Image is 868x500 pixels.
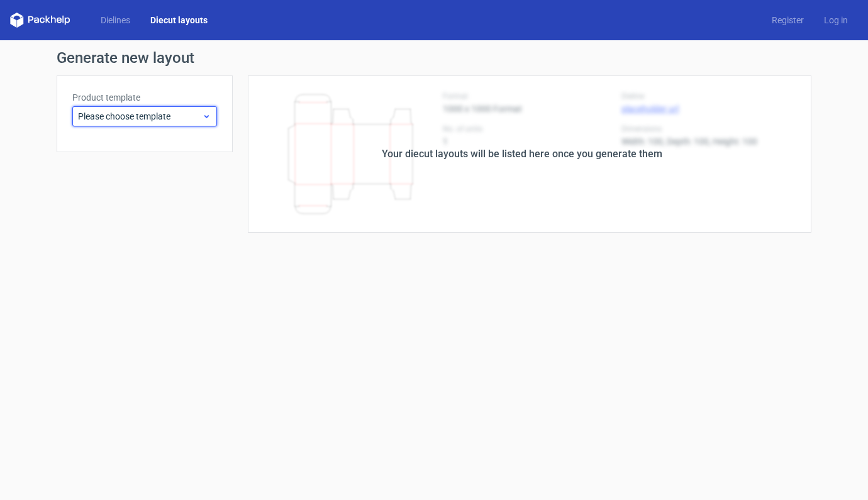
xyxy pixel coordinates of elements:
[72,91,217,104] label: Product template
[140,14,218,26] a: Diecut layouts
[57,50,811,65] h1: Generate new layout
[78,110,202,123] span: Please choose template
[814,14,858,26] a: Log in
[762,14,814,26] a: Register
[382,147,662,162] div: Your diecut layouts will be listed here once you generate them
[91,14,140,26] a: Dielines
